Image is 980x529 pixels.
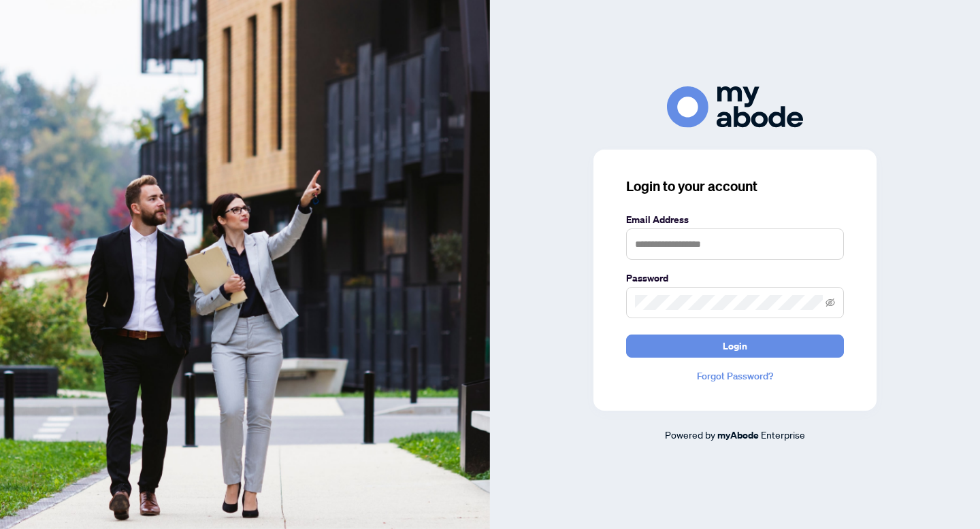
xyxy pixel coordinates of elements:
[626,177,844,196] h3: Login to your account
[761,428,805,441] span: Enterprise
[626,369,844,383] a: Forgot Password?
[665,428,715,441] span: Powered by
[826,298,835,307] span: eye-invisible
[626,271,844,286] label: Password
[626,212,844,227] label: Email Address
[723,335,747,357] span: Login
[626,335,844,358] button: Login
[667,86,803,128] img: ma-logo
[717,428,759,443] a: myAbode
